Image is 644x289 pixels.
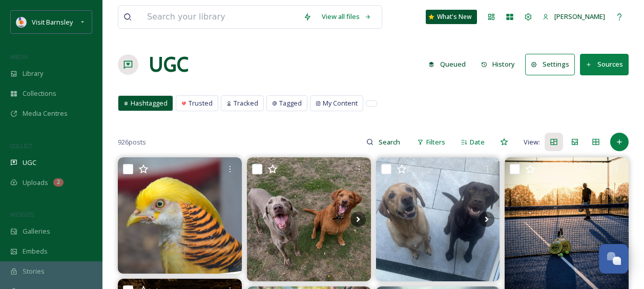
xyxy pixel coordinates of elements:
span: COLLECT [10,142,32,150]
img: "OMG! It's the last weekend of the summer holidays?!" 😳 Let us know if you're visiting us or have... [118,157,242,273]
span: My Content [323,98,358,108]
span: Hashtagged [131,98,168,108]
button: Open Chat [599,244,629,274]
span: MEDIA [10,53,28,60]
button: History [476,54,521,74]
button: Queued [423,54,471,74]
span: Visit Barnsley [32,17,73,27]
a: History [476,54,526,74]
span: Library [23,69,43,78]
span: Filters [426,137,445,147]
span: Date [470,137,485,147]
button: Settings [525,54,575,75]
span: UGC [23,158,36,168]
span: 926 posts [118,137,146,147]
a: [PERSON_NAME] [537,7,610,27]
span: Tagged [279,98,302,108]
a: Settings [525,54,580,75]
span: Uploads [23,178,48,188]
img: A super busy week 🐶♥️🐾 • • • #happypaws #happypawsbarnsley #dog #puppy #dogs #walk #walkies #dogw... [247,157,371,281]
span: Trusted [189,98,213,108]
img: barnsley-logo-in-colour.png [16,17,27,27]
a: Queued [423,54,476,74]
span: Media Centres [23,109,68,118]
a: What's New [426,10,477,24]
span: Embeds [23,246,48,256]
span: Collections [23,89,56,98]
input: Search your library [142,6,298,28]
span: Galleries [23,226,50,236]
button: Sources [580,54,629,75]
span: WIDGETS [10,211,34,218]
span: Tracked [234,98,258,108]
span: [PERSON_NAME] [554,12,605,21]
div: 2 [53,178,64,187]
input: Search [373,132,407,152]
span: Stories [23,266,45,276]
a: View all files [317,7,377,27]
span: View: [524,137,540,147]
a: UGC [149,49,189,80]
img: Welcomed 3 beautiful big boys to the Happy Paws family this week! Meet Oscar, Charlie and Chester... [376,157,500,281]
